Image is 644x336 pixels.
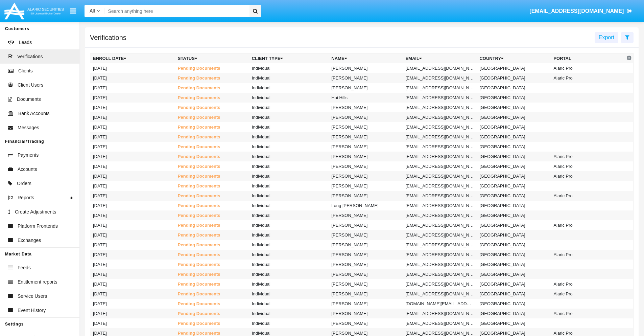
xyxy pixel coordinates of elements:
td: [EMAIL_ADDRESS][DOMAIN_NAME] [403,122,477,132]
th: Portal [551,53,625,64]
td: Individual [249,122,329,132]
td: Pending Documents [175,240,249,250]
td: [DATE] [90,132,175,142]
td: Individual [249,142,329,152]
td: Pending Documents [175,250,249,260]
td: [PERSON_NAME] [329,309,403,318]
td: [PERSON_NAME] [329,191,403,201]
td: [GEOGRAPHIC_DATA] [477,260,551,269]
span: Exchanges [18,237,41,244]
td: Alaric Pro [551,289,625,299]
td: [PERSON_NAME] [329,152,403,161]
td: Individual [249,63,329,73]
td: Long [PERSON_NAME] [329,201,403,210]
td: [EMAIL_ADDRESS][DOMAIN_NAME] [403,250,477,260]
td: [GEOGRAPHIC_DATA] [477,289,551,299]
td: Individual [249,299,329,309]
td: [DATE] [90,240,175,250]
span: Payments [18,152,39,159]
img: Logo image [3,1,65,21]
td: [DATE] [90,299,175,309]
td: Individual [249,152,329,161]
td: Pending Documents [175,63,249,73]
td: [PERSON_NAME] [329,269,403,279]
span: [EMAIL_ADDRESS][DOMAIN_NAME] [529,8,624,14]
td: [DATE] [90,161,175,171]
td: Alaric Pro [551,191,625,201]
td: [PERSON_NAME] [329,289,403,299]
td: Pending Documents [175,181,249,191]
td: [PERSON_NAME] [329,73,403,83]
td: [EMAIL_ADDRESS][DOMAIN_NAME] [403,93,477,103]
td: [EMAIL_ADDRESS][DOMAIN_NAME] [403,63,477,73]
td: [DATE] [90,309,175,318]
td: [GEOGRAPHIC_DATA] [477,201,551,210]
td: [PERSON_NAME] [329,210,403,220]
th: Name [329,53,403,64]
span: Verifications [17,53,43,60]
td: [EMAIL_ADDRESS][DOMAIN_NAME] [403,83,477,93]
td: Pending Documents [175,269,249,279]
td: Individual [249,73,329,83]
td: [DATE] [90,191,175,201]
td: [EMAIL_ADDRESS][DOMAIN_NAME] [403,142,477,152]
td: [GEOGRAPHIC_DATA] [477,220,551,230]
td: Alaric Pro [551,73,625,83]
span: Client Users [18,82,43,89]
td: Individual [249,269,329,279]
td: Individual [249,309,329,318]
td: Pending Documents [175,83,249,93]
a: All [85,7,105,15]
td: [DATE] [90,103,175,112]
td: [DATE] [90,289,175,299]
td: Pending Documents [175,201,249,210]
td: [EMAIL_ADDRESS][DOMAIN_NAME] [403,210,477,220]
td: [DATE] [90,210,175,220]
td: Pending Documents [175,220,249,230]
td: Individual [249,201,329,210]
td: Alaric Pro [551,171,625,181]
td: [PERSON_NAME] [329,240,403,250]
td: Individual [249,93,329,103]
td: Pending Documents [175,152,249,161]
td: [EMAIL_ADDRESS][DOMAIN_NAME] [403,161,477,171]
td: [DATE] [90,122,175,132]
span: Bank Accounts [18,110,50,117]
span: Create Adjustments [15,208,56,216]
td: Pending Documents [175,210,249,220]
td: [EMAIL_ADDRESS][DOMAIN_NAME] [403,103,477,112]
td: [PERSON_NAME] [329,279,403,289]
td: [PERSON_NAME] [329,103,403,112]
td: Individual [249,171,329,181]
td: Individual [249,250,329,260]
td: [GEOGRAPHIC_DATA] [477,122,551,132]
td: [DATE] [90,171,175,181]
td: Individual [249,318,329,328]
td: [GEOGRAPHIC_DATA] [477,142,551,152]
td: [GEOGRAPHIC_DATA] [477,152,551,161]
td: [PERSON_NAME] [329,181,403,191]
span: Export [599,35,614,40]
td: [DATE] [90,260,175,269]
td: Hai Hills [329,93,403,103]
td: [PERSON_NAME] [329,63,403,73]
td: [EMAIL_ADDRESS][DOMAIN_NAME] [403,260,477,269]
td: [GEOGRAPHIC_DATA] [477,103,551,112]
td: [DATE] [90,181,175,191]
td: [DATE] [90,220,175,230]
td: [DATE] [90,112,175,122]
td: [EMAIL_ADDRESS][DOMAIN_NAME] [403,309,477,318]
td: Individual [249,83,329,93]
td: [DATE] [90,142,175,152]
td: [GEOGRAPHIC_DATA] [477,73,551,83]
td: Pending Documents [175,279,249,289]
span: Leads [19,39,32,46]
td: [GEOGRAPHIC_DATA] [477,309,551,318]
th: Client Type [249,53,329,64]
td: Pending Documents [175,309,249,318]
td: Pending Documents [175,112,249,122]
span: Feeds [18,264,31,271]
td: [GEOGRAPHIC_DATA] [477,318,551,328]
td: [GEOGRAPHIC_DATA] [477,161,551,171]
td: Pending Documents [175,132,249,142]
